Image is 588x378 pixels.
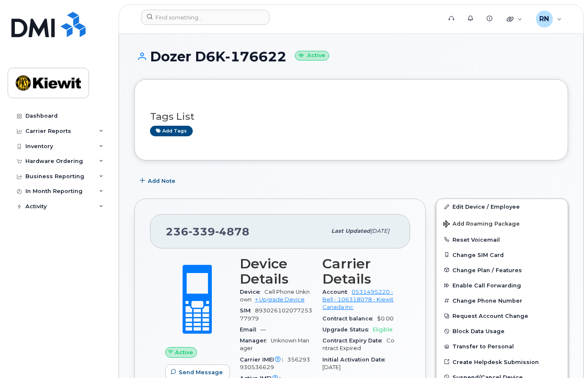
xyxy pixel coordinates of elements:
h3: Tags List [150,111,552,122]
a: 0531495220 - Bell - 106318078 - Kiewit Canada Inc [322,289,394,311]
span: Last updated [331,228,370,234]
a: + Upgrade Device [255,296,305,303]
h3: Carrier Details [322,256,395,287]
button: Block Data Usage [436,323,568,339]
button: Transfer to Personal [436,339,568,354]
button: Change Phone Number [436,293,568,308]
span: 236 [166,225,250,238]
span: Active [175,348,193,356]
span: — [261,326,266,333]
span: Eligible [373,326,393,333]
iframe: Messenger Launcher [551,341,582,372]
span: 4878 [215,225,250,238]
small: Active [295,51,329,61]
h3: Device Details [240,256,312,287]
span: 89302610207725377979 [240,307,312,321]
span: Unknown Manager [240,337,309,351]
a: Create Helpdesk Submission [436,354,568,370]
span: SIM [240,307,255,314]
span: Contract balance [322,315,377,322]
button: Enable Call Forwarding [436,278,568,293]
button: Change Plan / Features [436,262,568,278]
span: Manager [240,337,271,344]
span: 339 [189,225,215,238]
span: Initial Activation Date [322,356,389,363]
span: Contract Expiry Date [322,337,386,344]
span: Cell Phone Unknown [240,289,310,303]
button: Request Account Change [436,308,568,323]
span: Enable Call Forwarding [452,282,521,289]
span: Upgrade Status [322,326,373,333]
button: Add Note [134,173,183,188]
span: $0.00 [377,315,394,322]
span: Change Plan / Features [452,267,522,273]
span: Device [240,289,264,295]
span: Add Roaming Package [443,221,520,229]
button: Reset Voicemail [436,232,568,247]
span: Add Note [148,177,175,185]
a: Edit Device / Employee [436,199,568,214]
span: Account [322,289,352,295]
span: Email [240,326,261,333]
span: Carrier IMEI [240,356,287,363]
span: [DATE] [370,228,389,234]
button: Add Roaming Package [436,215,568,232]
button: Change SIM Card [436,247,568,262]
a: Add tags [150,126,193,136]
span: Send Message [179,368,223,376]
span: [DATE] [322,364,341,370]
h1: Dozer D6K-176622 [134,49,568,64]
